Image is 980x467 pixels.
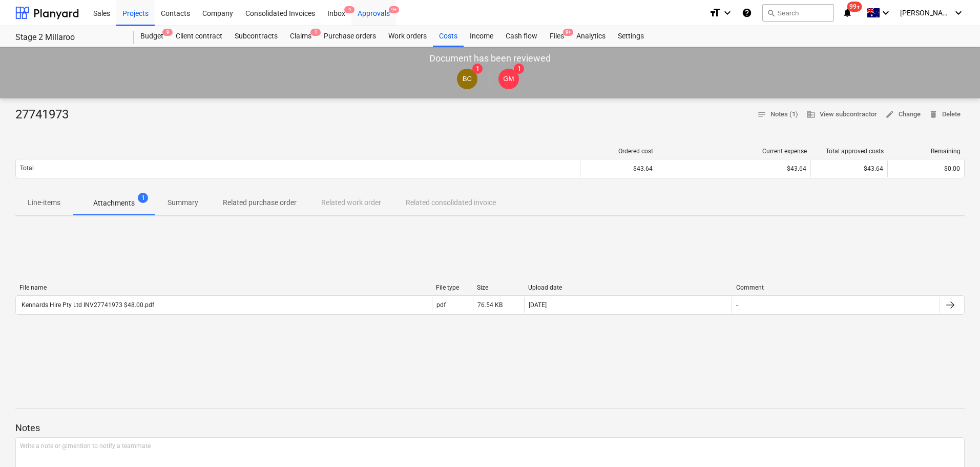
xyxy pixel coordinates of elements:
[767,9,775,17] span: search
[929,110,938,119] span: delete
[880,7,892,19] i: keyboard_arrow_down
[15,32,122,43] div: Stage 2 Millaroo
[477,284,520,291] div: Size
[885,110,894,119] span: edit
[389,6,399,13] span: 9+
[529,301,547,309] div: [DATE]
[544,26,570,47] div: Files
[514,64,524,74] span: 1
[736,301,738,309] div: -
[952,7,965,19] i: keyboard_arrow_down
[661,165,806,172] div: $43.64
[585,165,653,172] div: $43.64
[498,69,519,89] div: Geoff Morley
[742,7,752,19] i: Knowledge base
[881,107,925,123] button: Change
[344,6,355,13] span: 4
[284,26,318,47] a: Claims1
[228,26,284,47] a: Subcontracts
[223,197,297,208] p: Related purchase order
[544,26,570,47] a: Files9+
[382,26,433,47] a: Work orders
[463,75,472,83] span: BC
[757,109,798,120] span: Notes (1)
[815,148,884,155] div: Total approved costs
[436,301,446,309] div: pdf
[762,4,834,22] button: Search
[284,26,318,47] div: Claims
[310,29,321,36] span: 1
[847,2,862,12] span: 99+
[134,26,170,47] div: Budget
[20,164,34,173] p: Total
[162,29,173,36] span: 9
[168,197,198,208] p: Summary
[457,69,477,89] div: Billy Campbell
[900,9,951,17] span: [PERSON_NAME]
[138,193,148,203] span: 1
[20,301,154,309] div: Kennards Hire Pty Ltd INV27741973 $48.00.pdf
[563,29,573,36] span: 9+
[570,26,612,47] a: Analytics
[929,109,961,120] span: Delete
[15,107,77,123] div: 27741973
[429,52,551,65] p: Document has been reviewed
[170,26,228,47] a: Client contract
[806,109,877,120] span: View subcontractor
[842,7,852,19] i: notifications
[19,284,428,291] div: File name
[892,165,960,172] div: $0.00
[806,110,816,119] span: business
[585,148,653,155] div: Ordered cost
[134,26,170,47] a: Budget9
[736,284,936,291] div: Comment
[612,26,650,47] a: Settings
[929,418,980,467] iframe: Chat Widget
[802,107,881,123] button: View subcontractor
[93,198,135,209] p: Attachments
[721,7,734,19] i: keyboard_arrow_down
[925,107,965,123] button: Delete
[885,109,921,120] span: Change
[815,165,883,172] div: $43.64
[477,301,503,309] div: 76.54 KB
[433,26,464,47] a: Costs
[436,284,469,291] div: File type
[503,75,514,83] span: GM
[28,197,60,208] p: Line-items
[464,26,499,47] a: Income
[757,110,766,119] span: notes
[709,7,721,19] i: format_size
[499,26,544,47] a: Cash flow
[528,284,728,291] div: Upload date
[892,148,961,155] div: Remaining
[472,64,483,74] span: 1
[661,148,807,155] div: Current expense
[753,107,802,123] button: Notes (1)
[318,26,382,47] a: Purchase orders
[15,422,965,434] p: Notes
